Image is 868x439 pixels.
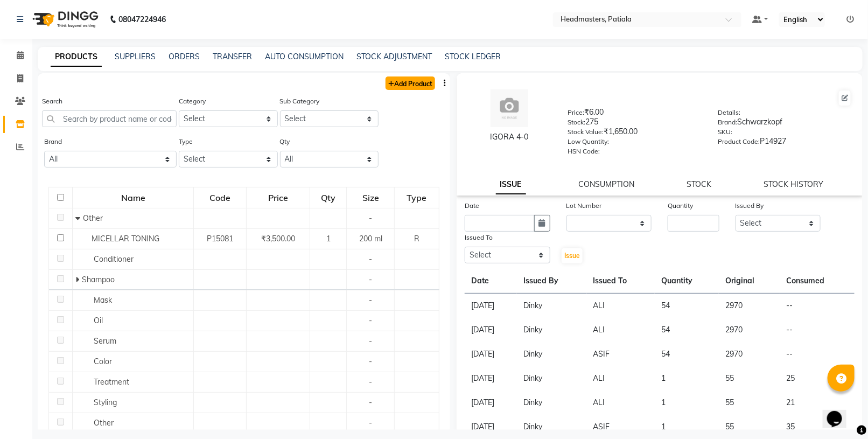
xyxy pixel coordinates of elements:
[655,342,719,366] td: 54
[517,415,586,439] td: Dinky
[718,137,760,147] label: Product Code:
[517,269,586,294] th: Issued By
[780,269,855,294] th: Consumed
[465,318,517,342] td: [DATE]
[465,391,517,415] td: [DATE]
[719,415,780,439] td: 55
[94,254,134,264] span: Conditioner
[780,366,855,391] td: 25
[655,318,719,342] td: 54
[395,188,438,207] div: Type
[719,342,780,366] td: 2970
[75,213,83,223] span: Collapse Row
[356,52,432,61] a: STOCK ADJUSTMENT
[179,96,206,106] label: Category
[587,415,655,439] td: ASIF
[568,108,584,117] label: Price:
[82,275,115,284] span: Shampoo
[587,366,655,391] td: ALI
[42,96,62,106] label: Search
[718,127,732,137] label: SKU:
[51,47,102,67] a: PRODUCTS
[587,294,655,318] td: ALI
[369,213,372,223] span: -
[369,398,372,407] span: -
[265,52,344,61] a: AUTO CONSUMPTION
[568,126,702,141] div: ₹1,650.00
[414,234,419,243] span: R
[369,275,372,284] span: -
[261,234,295,243] span: ₹3,500.00
[687,179,711,189] a: STOCK
[369,377,372,387] span: -
[718,117,737,127] label: Brand:
[517,391,586,415] td: Dinky
[115,52,156,61] a: SUPPLIERS
[386,76,435,90] a: Add Product
[465,201,479,211] label: Date
[780,318,855,342] td: --
[247,188,309,207] div: Price
[496,175,526,194] a: ISSUE
[179,137,193,147] label: Type
[764,179,823,189] a: STOCK HISTORY
[326,234,331,243] span: 1
[369,254,372,264] span: -
[27,4,101,34] img: logo
[568,116,702,131] div: 275
[668,201,693,211] label: Quantity
[655,269,719,294] th: Quantity
[736,201,764,211] label: Issued By
[369,357,372,366] span: -
[467,131,551,143] div: IGORA 4-0
[587,391,655,415] td: ALI
[94,295,112,305] span: Mask
[718,108,740,117] label: Details:
[568,147,600,156] label: HSN Code:
[564,252,580,260] span: Issue
[823,396,857,428] iframe: chat widget
[566,201,602,211] label: Lot Number
[719,391,780,415] td: 55
[578,179,634,189] a: CONSUMPTION
[568,107,702,122] div: ₹6.00
[655,391,719,415] td: 1
[92,234,159,243] span: MICELLAR TONING
[42,110,177,127] input: Search by product name or code
[280,96,320,106] label: Sub Category
[719,269,780,294] th: Original
[719,294,780,318] td: 2970
[118,4,166,34] b: 08047224946
[465,233,493,242] label: Issued To
[568,117,585,127] label: Stock:
[465,294,517,318] td: [DATE]
[517,294,586,318] td: Dinky
[369,316,372,325] span: -
[517,318,586,342] td: Dinky
[718,136,852,151] div: P14927
[369,418,372,428] span: -
[207,234,233,243] span: P15081
[169,52,200,61] a: ORDERS
[491,89,528,127] img: avatar
[94,316,103,325] span: Oil
[562,248,583,263] button: Issue
[655,294,719,318] td: 54
[94,418,114,428] span: Other
[587,342,655,366] td: ASIF
[719,366,780,391] td: 55
[517,366,586,391] td: Dinky
[359,234,382,243] span: 200 ml
[465,269,517,294] th: Date
[780,415,855,439] td: 35
[94,336,116,346] span: Serum
[369,336,372,346] span: -
[94,398,117,407] span: Styling
[75,275,82,284] span: Expand Row
[780,391,855,415] td: 21
[780,342,855,366] td: --
[587,269,655,294] th: Issued To
[44,137,62,147] label: Brand
[369,295,372,305] span: -
[194,188,246,207] div: Code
